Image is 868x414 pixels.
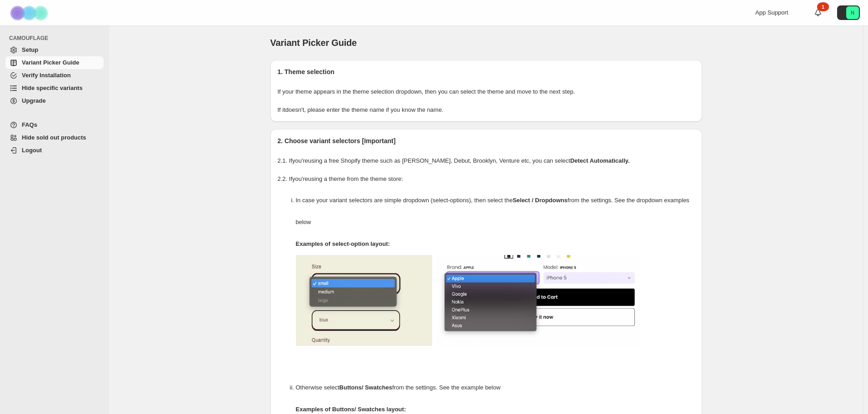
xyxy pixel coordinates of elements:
a: Logout [5,144,104,157]
span: Setup [22,46,38,53]
a: Variant Picker Guide [5,56,104,69]
p: 2.2. If you're using a theme from the theme store: [278,175,695,184]
span: Logout [22,147,42,154]
a: Upgrade [5,95,104,107]
a: Verify Installation [5,69,104,82]
strong: Buttons/ Swatches [339,384,392,391]
span: Upgrade [22,97,46,104]
a: FAQs [5,119,104,131]
span: Hide specific variants [22,85,83,91]
img: Camouflage [7,0,53,25]
span: Verify Installation [22,72,71,79]
p: If it doesn't , please enter the theme name if you know the name. [278,105,695,115]
h2: 2. Choose variant selectors [Important] [278,136,695,145]
img: camouflage-select-options-2 [437,255,641,346]
strong: Examples of Buttons/ Swatches layout: [296,406,406,413]
a: Setup [5,44,104,56]
p: 2.1. If you're using a free Shopify theme such as [PERSON_NAME], Debut, Brooklyn, Venture etc, yo... [278,156,695,165]
strong: Select / Dropdowns [513,197,568,204]
a: 1 [813,8,823,17]
p: In case your variant selectors are simple dropdown (select-options), then select the from the set... [296,190,695,233]
img: camouflage-select-options [296,255,432,346]
strong: Detect Automatically. [570,157,630,164]
span: FAQs [22,121,37,128]
a: Hide sold out products [5,131,104,144]
strong: Examples of select-option layout: [296,240,390,247]
span: Variant Picker Guide [22,59,79,66]
text: N [851,10,854,15]
span: Hide sold out products [22,134,86,141]
p: Otherwise select from the settings. See the example below [296,377,695,399]
button: Avatar with initials N [837,5,860,20]
h2: 1. Theme selection [278,67,695,76]
span: Variant Picker Guide [270,38,357,48]
span: CAMOUFLAGE [9,35,105,42]
p: If your theme appears in the theme selection dropdown, then you can select the theme and move to ... [278,87,695,96]
span: App Support [755,9,788,16]
a: Hide specific variants [5,82,104,95]
div: 1 [817,2,829,11]
span: Avatar with initials N [846,6,859,19]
